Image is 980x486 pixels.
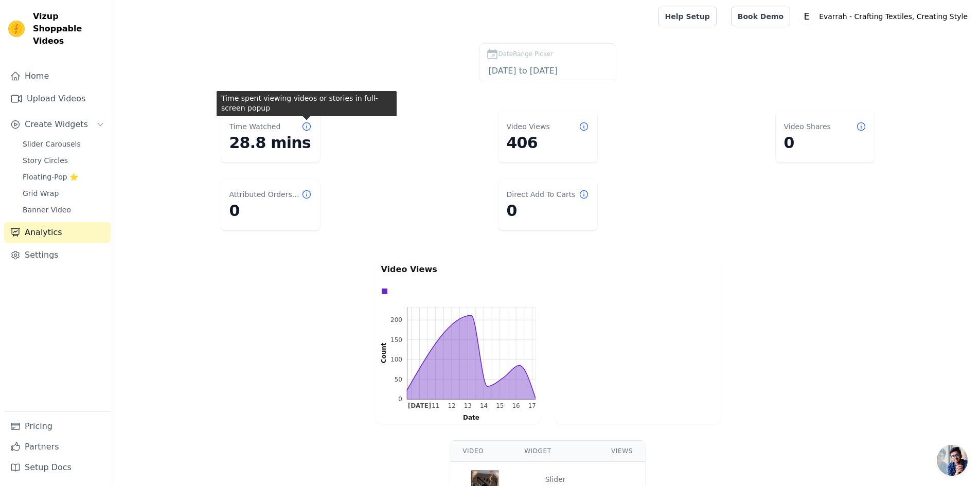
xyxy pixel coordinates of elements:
[658,7,717,26] a: Help Setup
[16,203,111,217] a: Banner Video
[4,437,111,457] a: Partners
[528,403,536,410] text: 17
[407,403,431,410] g: Wed Sep 10 2025 00:00:00 GMT+0530 (India Standard Time)
[4,457,111,478] a: Setup Docs
[4,222,111,243] a: Analytics
[390,356,402,363] text: 100
[784,134,866,152] dd: 0
[448,403,455,410] text: 12
[479,403,487,410] text: 14
[380,343,387,363] text: Count
[16,137,111,151] a: Slider Carousels
[450,441,512,462] th: Video
[4,114,111,135] button: Create Widgets
[507,189,576,200] dt: Direct Add To Carts
[507,121,550,132] dt: Video Views
[4,416,111,437] a: Pricing
[731,7,790,26] a: Book Demo
[507,134,589,152] dd: 406
[394,376,402,383] text: 50
[379,285,533,297] div: Data groups
[229,134,312,152] dd: 28.8 mins
[4,66,111,86] a: Home
[407,403,431,410] text: [DATE]
[448,403,455,410] g: Fri Sep 12 2025 00:00:00 GMT+0530 (India Standard Time)
[512,441,599,462] th: Widget
[390,316,402,323] text: 200
[432,403,439,410] g: Thu Sep 11 2025 00:00:00 GMT+0530 (India Standard Time)
[16,186,111,201] a: Grid Wrap
[365,308,407,403] g: left axis
[512,403,520,410] text: 16
[496,403,504,410] g: Mon Sep 15 2025 00:00:00 GMT+0530 (India Standard Time)
[381,263,536,276] p: Video Views
[23,139,81,149] span: Slider Carousels
[599,441,645,462] th: Views
[23,172,78,182] span: Floating-Pop ⭐
[4,245,111,265] a: Settings
[33,10,106,47] span: Vizup Shoppable Videos
[528,403,536,410] g: Wed Sep 17 2025 00:00:00 GMT+0530 (India Standard Time)
[23,188,59,199] span: Grid Wrap
[390,308,407,403] g: left ticks
[512,403,520,410] g: Tue Sep 16 2025 00:00:00 GMT+0530 (India Standard Time)
[464,403,471,410] text: 13
[462,414,479,421] text: Date
[937,445,968,476] div: Open chat
[16,153,111,168] a: Story Circles
[479,403,487,410] g: Sun Sep 14 2025 00:00:00 GMT+0530 (India Standard Time)
[229,189,301,200] dt: Attributed Orders Count
[16,170,111,184] a: Floating-Pop ⭐
[804,11,810,22] text: E
[23,155,68,166] span: Story Circles
[229,202,312,220] dd: 0
[486,64,610,78] input: DateRange Picker
[507,202,589,220] dd: 0
[784,121,831,132] dt: Video Shares
[229,121,281,132] dt: Time Watched
[25,118,88,131] span: Create Widgets
[407,399,536,409] g: bottom ticks
[398,395,402,403] text: 0
[432,403,439,410] text: 11
[23,205,71,215] span: Banner Video
[815,7,972,26] p: Evarrah - Crafting Textiles, Creating Style
[498,49,553,59] span: DateRange Picker
[464,403,471,410] g: Sat Sep 13 2025 00:00:00 GMT+0530 (India Standard Time)
[798,7,972,26] button: E Evarrah - Crafting Textiles, Creating Style
[390,336,402,344] text: 150
[496,403,504,410] text: 15
[8,21,25,37] img: Vizup
[4,88,111,109] a: Upload Videos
